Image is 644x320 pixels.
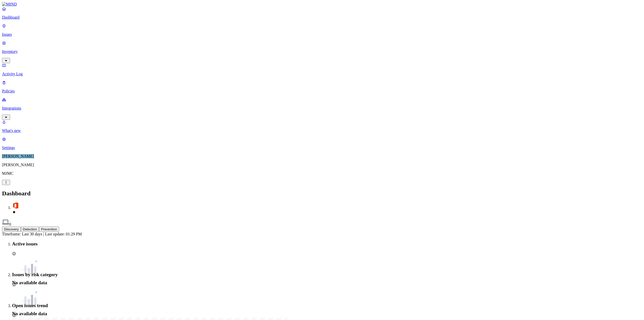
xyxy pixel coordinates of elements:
p: Policies [2,89,642,93]
h2: Dashboard [2,190,642,197]
h3: No available data [12,280,642,286]
p: What's new [2,128,642,133]
a: MIND [2,2,642,7]
img: MIND [2,2,17,7]
p: [PERSON_NAME] [2,163,642,167]
img: svg%3e [12,202,19,209]
p: Activity Log [2,72,642,76]
a: Issues [2,24,642,37]
p: MJMC [2,171,642,176]
a: What's new [2,120,642,133]
span: 0 [9,222,11,226]
a: Integrations [2,97,642,119]
p: Dashboard [2,15,642,20]
button: Prevention [39,227,59,232]
a: Settings [2,137,642,150]
h3: Open issues trend [12,303,642,308]
p: Issues [2,32,642,37]
h3: Active issues [12,241,642,247]
button: Discovery [2,227,21,232]
p: Integrations [2,106,642,111]
span: Timeframe: Last 30 days | Last update: 01:29 PM [2,232,82,236]
h3: Issues by risk category [12,272,642,277]
img: chart-empty-state [22,291,38,305]
a: Dashboard [2,7,642,20]
img: chart-empty-state [22,260,38,274]
span: [PERSON_NAME] [2,154,34,158]
button: Detection [21,227,39,232]
h3: No available data [12,311,642,316]
a: Policies [2,80,642,93]
img: svg%3e [2,219,9,226]
a: Activity Log [2,63,642,76]
a: Inventory [2,41,642,62]
p: Inventory [2,49,642,54]
p: Settings [2,146,642,150]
